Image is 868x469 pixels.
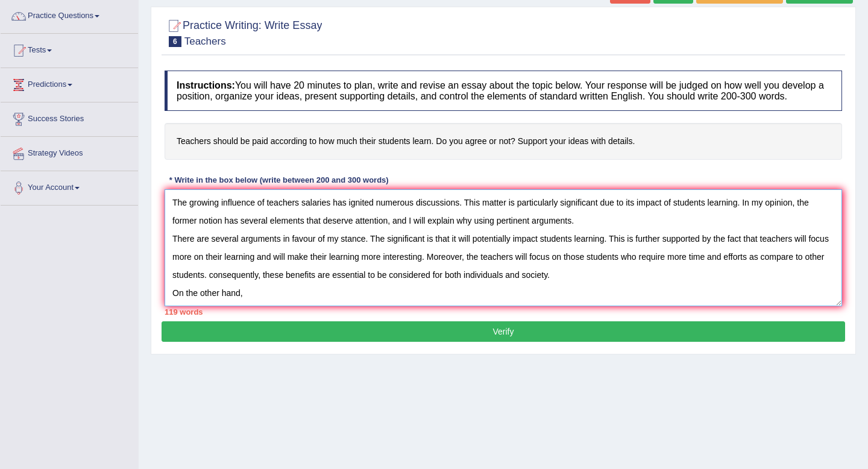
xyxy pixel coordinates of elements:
a: Tests [1,34,138,64]
div: 119 words [165,306,842,318]
div: * Write in the box below (write between 200 and 300 words) [165,175,393,186]
h4: Teachers should be paid according to how much their students learn. Do you agree or not? Support ... [165,123,842,160]
h2: Practice Writing: Write Essay [165,17,322,47]
a: Success Stories [1,102,138,133]
b: Instructions: [177,80,235,90]
a: Strategy Videos [1,137,138,167]
small: Teachers [184,36,226,47]
h4: You will have 20 minutes to plan, write and revise an essay about the topic below. Your response ... [165,71,842,111]
button: Verify [162,321,845,342]
a: Predictions [1,68,138,98]
span: 6 [169,36,181,47]
a: Your Account [1,171,138,201]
